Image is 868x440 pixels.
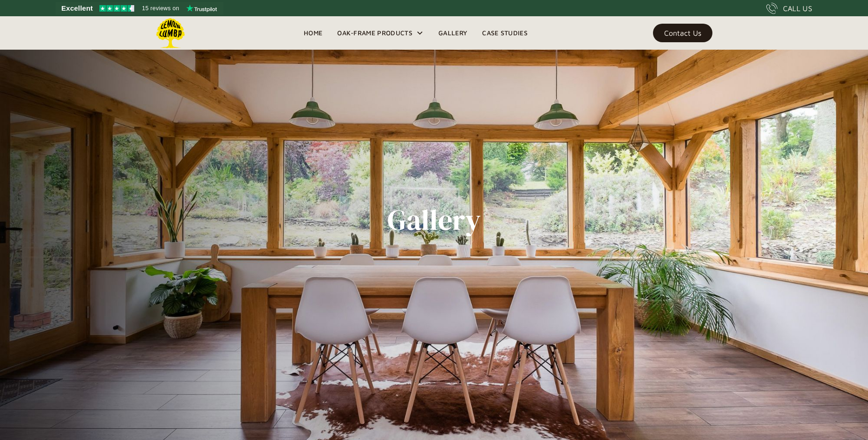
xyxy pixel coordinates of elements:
div: Oak-Frame Products [337,27,412,39]
a: Contact Us [653,24,712,42]
a: Home [296,26,330,40]
a: See Lemon Lumba reviews on Trustpilot [56,2,223,15]
a: Gallery [431,26,475,40]
span: Excellent [61,3,93,14]
a: Case Studies [475,26,535,40]
h1: Gallery [387,204,481,236]
div: Oak-Frame Products [330,16,431,50]
div: Contact Us [664,30,701,36]
span: 15 reviews on [142,3,179,14]
a: CALL US [766,3,812,14]
img: Trustpilot logo [186,5,217,12]
div: CALL US [783,3,812,14]
img: Trustpilot 4.5 stars [99,5,134,12]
